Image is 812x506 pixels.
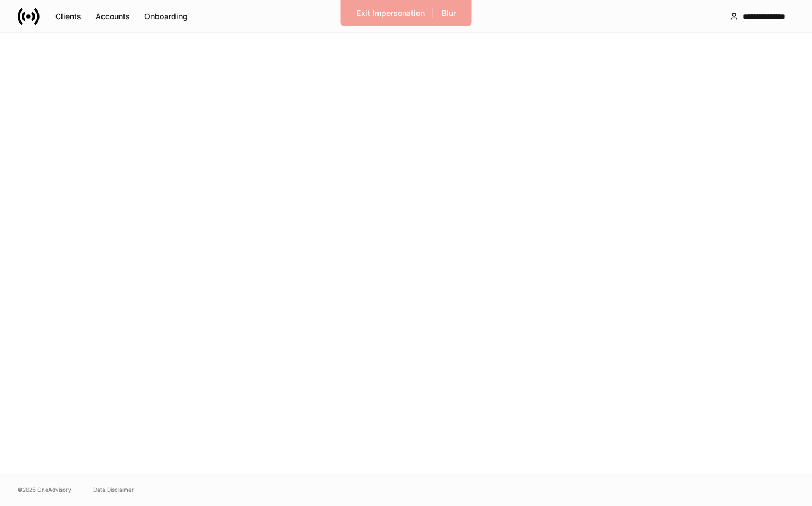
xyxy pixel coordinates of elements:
[144,13,188,20] div: Onboarding
[88,8,137,25] button: Accounts
[357,9,425,17] div: Exit Impersonation
[55,13,81,20] div: Clients
[93,485,134,494] a: Data Disclaimer
[442,9,456,17] div: Blur
[137,8,195,25] button: Onboarding
[95,13,130,20] div: Accounts
[48,8,88,25] button: Clients
[18,485,71,494] span: © 2025 OneAdvisory
[349,4,432,22] button: Exit Impersonation
[435,4,463,22] button: Blur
